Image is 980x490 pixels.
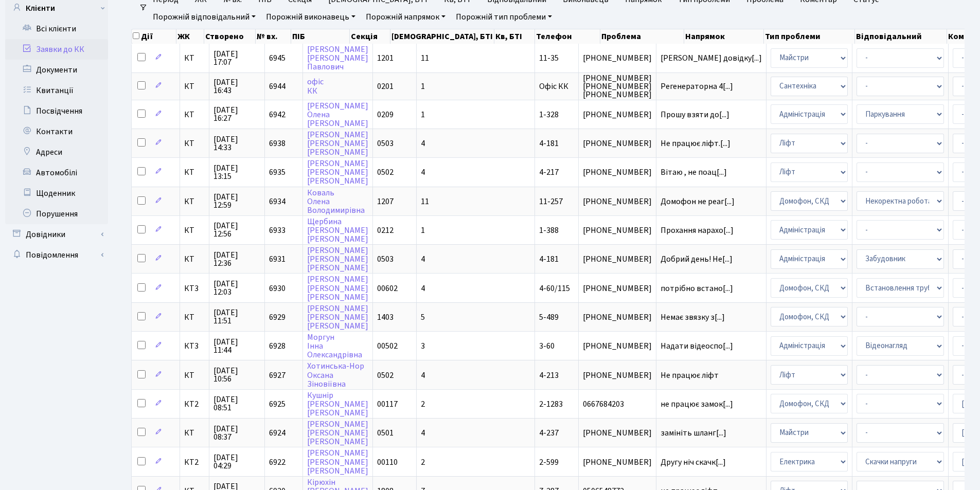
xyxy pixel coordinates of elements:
span: КТ [184,313,205,321]
span: [DATE] 17:07 [213,50,260,66]
a: Документи [5,60,108,80]
span: 4 [421,167,425,178]
span: 6924 [269,427,286,439]
span: 6934 [269,196,286,207]
span: 4 [421,370,425,381]
span: КТ [184,429,205,437]
span: Не працює ліфт.[...] [661,138,730,149]
span: Немає звязку з[...] [661,312,725,323]
span: Прохання нарахо[...] [661,225,734,236]
span: 11 [421,196,429,207]
span: 4-217 [539,167,559,178]
span: не працює замок[...] [661,398,733,410]
span: замініть шланг[...] [661,427,726,439]
span: 4 [421,253,425,265]
a: Адреси [5,142,108,162]
span: КТ [184,371,205,379]
span: [DATE] 08:37 [213,425,260,441]
th: № вх. [256,29,291,44]
span: [PHONE_NUMBER] [583,342,652,350]
span: КТ [184,139,205,148]
span: 4-213 [539,370,559,381]
span: 6933 [269,225,286,236]
span: КТ [184,168,205,176]
span: [PHONE_NUMBER] [583,111,652,119]
th: Дії [132,29,176,44]
span: 4 [421,283,425,294]
span: [DATE] 16:27 [213,106,260,122]
span: КТ [184,111,205,119]
span: Прошу взяти до[...] [661,109,729,120]
span: 6927 [269,370,286,381]
th: Проблема [600,29,684,44]
span: 5 [421,312,425,323]
a: Щербина[PERSON_NAME][PERSON_NAME] [307,216,368,245]
span: 2-599 [539,457,559,468]
a: Порожній напрямок [362,8,450,26]
span: КТ [184,54,205,62]
th: Секція [350,29,390,44]
a: Порушення [5,204,108,224]
span: [DATE] 16:43 [213,78,260,95]
span: 6929 [269,312,286,323]
a: Порожній тип проблеми [452,8,556,26]
span: КТ2 [184,400,205,408]
span: 6922 [269,457,286,468]
a: Порожній виконавець [262,8,360,26]
span: 6928 [269,340,286,352]
span: Добрий день! Не[...] [661,253,733,265]
span: 6935 [269,167,286,178]
span: 3 [421,340,425,352]
span: [DATE] 08:51 [213,395,260,412]
th: Тип проблеми [764,29,855,44]
span: 4 [421,138,425,149]
a: Квитанції [5,80,108,101]
a: [PERSON_NAME]Олена[PERSON_NAME] [307,100,368,129]
span: [DATE] 13:15 [213,164,260,180]
span: 6930 [269,283,286,294]
span: 0667684203 [583,400,652,408]
span: [DATE] 04:29 [213,453,260,470]
span: [DATE] 12:56 [213,222,260,238]
th: Відповідальний [855,29,947,44]
span: 0503 [377,138,394,149]
a: [PERSON_NAME][PERSON_NAME][PERSON_NAME] [307,245,368,274]
span: 0503 [377,253,394,265]
span: КТ [184,255,205,263]
span: 0502 [377,167,394,178]
span: 1 [421,81,425,92]
a: КовальОленаВолодимирівна [307,187,365,216]
span: [PHONE_NUMBER] [583,313,652,321]
span: КТ2 [184,458,205,466]
span: 1-388 [539,225,559,236]
span: КТ [184,197,205,206]
a: Порожній відповідальний [149,8,260,26]
span: КТ [184,82,205,90]
th: ЖК [176,29,204,44]
span: 00502 [377,340,398,352]
span: 0201 [377,81,394,92]
span: 2 [421,398,425,410]
span: Надати відеоспо[...] [661,340,733,352]
a: Повідомлення [5,245,108,265]
th: Телефон [535,29,600,44]
span: [DATE] 11:51 [213,308,260,325]
a: Всі клієнти [5,19,108,39]
span: Другу ніч скачк[...] [661,457,726,468]
span: 6944 [269,81,286,92]
span: 6945 [269,52,286,64]
span: 11 [421,52,429,64]
span: [DATE] 12:36 [213,251,260,267]
span: [PHONE_NUMBER] [583,197,652,206]
span: 6938 [269,138,286,149]
a: [PERSON_NAME][PERSON_NAME][PERSON_NAME] [307,303,368,332]
span: 1 [421,225,425,236]
a: Щоденник [5,183,108,204]
a: [PERSON_NAME][PERSON_NAME][PERSON_NAME] [307,129,368,158]
span: 4-181 [539,253,559,265]
span: 00117 [377,398,398,410]
span: [PHONE_NUMBER] [583,371,652,379]
span: [PHONE_NUMBER] [583,226,652,234]
a: Кушнір[PERSON_NAME][PERSON_NAME] [307,390,368,419]
a: Заявки до КК [5,39,108,60]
